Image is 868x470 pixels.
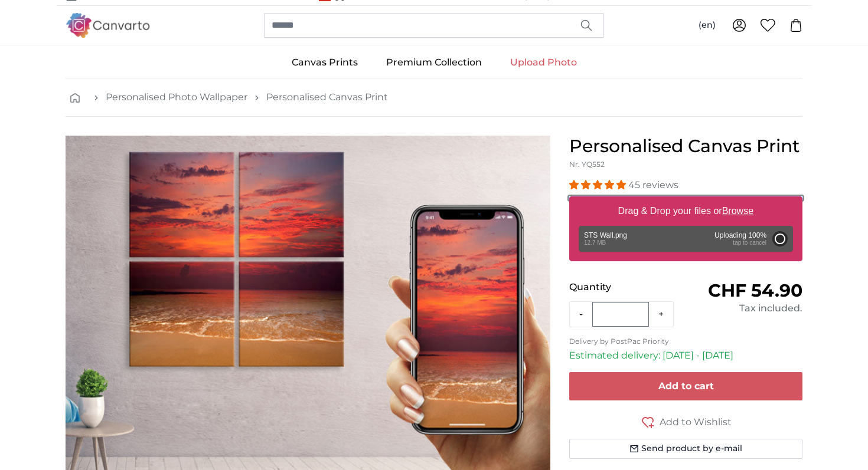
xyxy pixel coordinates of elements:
[496,47,591,78] a: Upload Photo
[372,47,496,78] a: Premium Collection
[569,372,802,400] button: Add to cart
[689,15,725,36] button: (en)
[569,337,802,346] p: Delivery by PostPac Priority
[658,380,714,392] span: Add to cart
[66,13,151,37] img: Canvarto
[569,349,802,363] p: Estimated delivery: [DATE] - [DATE]
[570,303,592,326] button: -
[660,415,732,429] span: Add to Wishlist
[569,136,802,157] h1: Personalised Canvas Print
[569,160,605,169] span: Nr. YQ552
[266,90,388,104] a: Personalised Canvas Print
[278,47,372,78] a: Canvas Prints
[569,280,686,294] p: Quantity
[722,206,753,216] u: Browse
[614,199,758,223] label: Drag & Drop your files or
[649,303,673,326] button: +
[708,280,802,301] span: CHF 54.90
[569,179,628,190] span: 4.93 stars
[628,179,678,190] span: 45 reviews
[66,78,802,117] nav: breadcrumbs
[106,90,247,104] a: Personalised Photo Wallpaper
[686,301,802,315] div: Tax included.
[569,415,802,429] button: Add to Wishlist
[569,439,802,459] button: Send product by e-mail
